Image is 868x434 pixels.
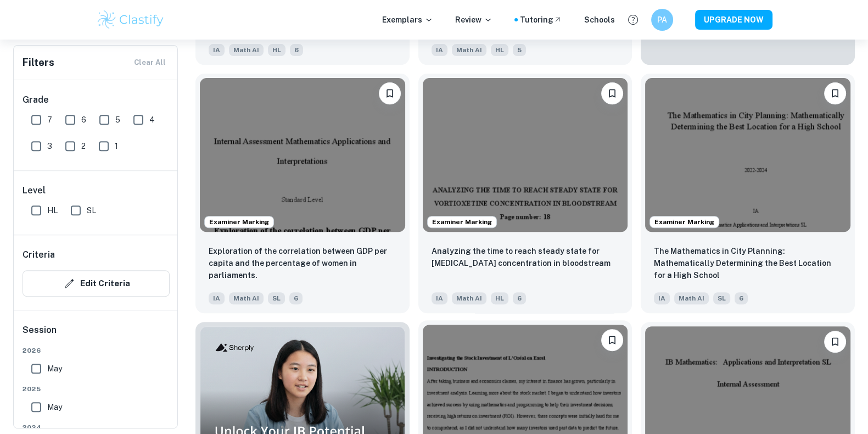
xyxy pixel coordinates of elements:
span: Examiner Marking [650,217,719,227]
span: 3 [47,140,52,152]
span: HL [47,204,58,216]
img: Math AI IA example thumbnail: The Mathematics in City Planning: Mathem [645,78,850,232]
span: Examiner Marking [428,217,496,227]
button: PA [651,9,673,31]
span: Math AI [452,44,486,56]
h6: Criteria [23,248,55,261]
p: Exploration of the correlation between GDP per capita and the percentage of women in parliaments. [209,245,396,281]
button: Bookmark [824,82,846,104]
span: 6 [81,114,86,126]
span: HL [491,44,508,56]
a: Tutoring [520,14,562,26]
span: 2026 [23,346,170,355]
span: 1 [115,140,118,152]
span: IA [654,292,670,304]
p: Review [455,14,492,26]
span: HL [268,44,285,56]
span: Math AI [229,44,264,56]
p: The Mathematics in City Planning: Mathematically Determining the Best Location for a High School [654,245,842,281]
span: SL [87,204,96,216]
h6: Grade [23,93,170,107]
img: Clastify logo [96,9,166,31]
span: IA [209,292,225,304]
button: Help and Feedback [624,10,642,29]
span: 7 [47,114,52,126]
button: Edit Criteria [23,270,170,297]
span: 2 [81,140,86,152]
img: Math AI IA example thumbnail: Analyzing the time to reach steady state [423,78,628,232]
span: Math AI [229,292,264,304]
button: Bookmark [824,331,846,353]
button: Bookmark [379,82,401,104]
span: 6 [735,292,748,304]
span: Examiner Marking [205,217,273,227]
span: 2024 [23,422,170,432]
p: Analyzing the time to reach steady state for Vortioxetine concentration in bloodstream [432,245,619,269]
button: Bookmark [601,329,623,351]
a: Examiner MarkingBookmarkThe Mathematics in City Planning: Mathematically Determining the Best Loc... [641,74,855,313]
span: IA [432,292,447,304]
span: Math AI [674,292,709,304]
span: SL [713,292,730,304]
h6: Filters [23,55,54,70]
a: Examiner MarkingBookmarkAnalyzing the time to reach steady state for Vortioxetine concentration i... [418,74,632,313]
span: 6 [513,292,526,304]
img: Math AI IA example thumbnail: Exploration of the correlation between G [200,78,405,232]
span: May [47,363,62,375]
span: 4 [149,114,155,126]
h6: PA [656,14,668,26]
p: Exemplars [382,14,433,26]
span: Math AI [452,292,486,304]
a: Schools [584,14,615,26]
h6: Level [23,184,170,197]
span: 6 [290,44,303,56]
span: 5 [513,44,526,56]
h6: Session [23,324,170,346]
span: 5 [115,114,120,126]
a: Examiner MarkingBookmarkExploration of the correlation between GDP per capita and the percentage ... [195,74,410,313]
span: 6 [289,292,303,304]
span: HL [491,292,508,304]
button: UPGRADE NOW [695,10,772,30]
span: SL [268,292,285,304]
span: 2025 [23,384,170,394]
span: May [47,401,62,413]
span: IA [432,44,447,56]
button: Bookmark [601,82,623,104]
span: IA [209,44,225,56]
